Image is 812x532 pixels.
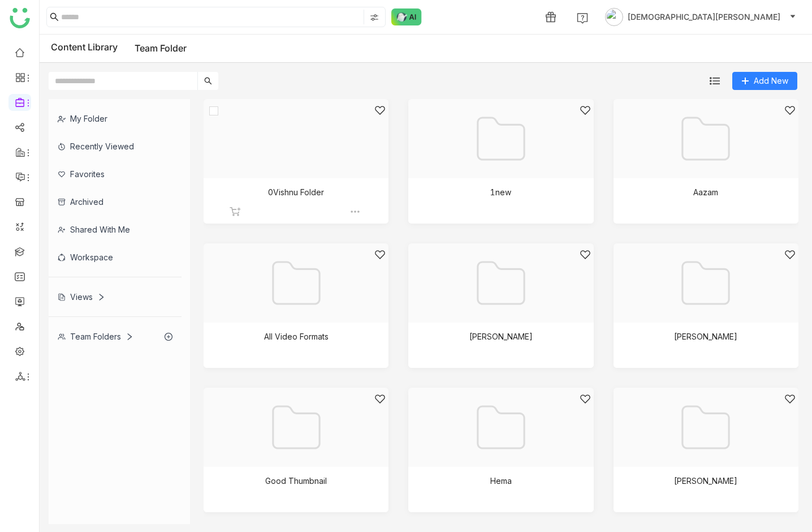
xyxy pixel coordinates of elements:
div: Team Folders [58,332,133,341]
div: 1new [490,187,511,197]
div: [PERSON_NAME] [674,476,737,486]
div: Views [58,292,105,302]
div: Good Thumbnail [265,476,327,486]
img: more-options.svg [349,206,361,217]
img: Folder [677,255,734,311]
img: Folder [268,255,325,311]
div: Archived [49,188,182,216]
img: list.svg [710,76,720,86]
div: [PERSON_NAME] [469,332,533,341]
img: search-type.svg [370,13,379,22]
span: Add New [754,75,788,87]
div: Shared with me [49,216,182,243]
img: Folder [677,399,734,456]
div: Recently Viewed [49,132,182,160]
div: Hema [490,476,512,486]
img: ask-buddy-normal.svg [391,8,422,25]
a: Team Folder [135,42,187,54]
img: avatar [605,8,623,26]
div: Favorites [49,160,182,188]
button: [DEMOGRAPHIC_DATA][PERSON_NAME] [603,8,798,26]
img: logo [10,8,30,28]
img: add_to_share_grey.svg [230,206,241,217]
img: Folder [473,110,529,167]
img: Folder [268,399,325,456]
div: Workspace [49,243,182,271]
div: Content Library [51,41,187,55]
img: Folder [473,255,529,311]
img: Folder [473,399,529,456]
div: [PERSON_NAME] [674,332,737,341]
div: All Video Formats [264,332,329,341]
button: Add New [732,72,797,90]
div: Aazam [693,187,718,197]
div: My Folder [49,105,182,132]
span: [DEMOGRAPHIC_DATA][PERSON_NAME] [628,11,780,23]
img: Folder [677,110,734,167]
img: help.svg [577,12,588,24]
